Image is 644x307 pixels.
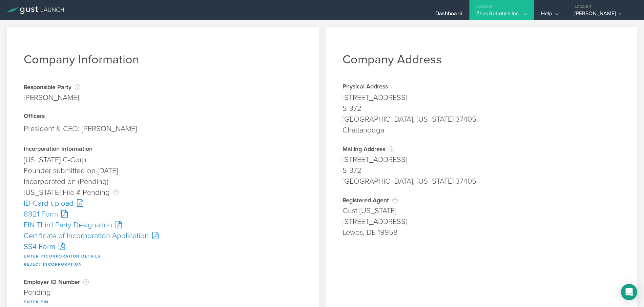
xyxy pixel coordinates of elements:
[24,122,302,136] div: President & CEO: [PERSON_NAME]
[342,114,621,125] div: [GEOGRAPHIC_DATA], [US_STATE] 37405
[476,10,527,20] div: Zeus Robotics Inc.
[24,165,302,176] div: Founder submitted on [DATE]
[24,155,302,165] div: [US_STATE] C-Corp
[24,198,302,209] div: ID-Card-upload
[575,10,632,20] div: [PERSON_NAME]
[24,279,302,285] div: Employer ID Number
[24,113,302,120] div: Officers
[24,220,302,230] div: EIN Third Party Designation
[342,125,621,136] div: Chattanooga
[342,176,621,187] div: [GEOGRAPHIC_DATA], [US_STATE] 37405
[342,197,621,204] div: Registered Agent
[342,146,621,152] div: Mailing Address
[24,298,49,306] button: Enter EIN
[24,146,302,153] div: Incorporation Information
[541,10,559,20] div: Help
[342,154,621,165] div: [STREET_ADDRESS]
[342,103,621,114] div: S-372
[24,287,302,298] div: Pending
[342,216,621,227] div: [STREET_ADDRESS]
[24,84,80,90] div: Responsible Party
[342,52,621,67] h1: Company Address
[342,227,621,238] div: Lewes, DE 19958
[24,260,82,268] button: Reject Incorporation
[342,205,621,216] div: Gust [US_STATE]
[24,92,80,103] div: [PERSON_NAME]
[24,176,302,187] div: Incorporated on (Pending)
[24,230,302,241] div: Certificate of Incorporation Application
[24,187,302,198] div: [US_STATE] File # Pending
[24,209,302,220] div: 8821 Form
[24,52,302,67] h1: Company Information
[621,284,637,300] div: Open Intercom Messenger
[435,10,462,20] div: Dashboard
[24,252,101,260] button: Enter Incorporation Details
[342,92,621,103] div: [STREET_ADDRESS]
[342,84,621,90] div: Physical Address
[24,241,302,252] div: SS4 Form
[342,165,621,176] div: S-372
